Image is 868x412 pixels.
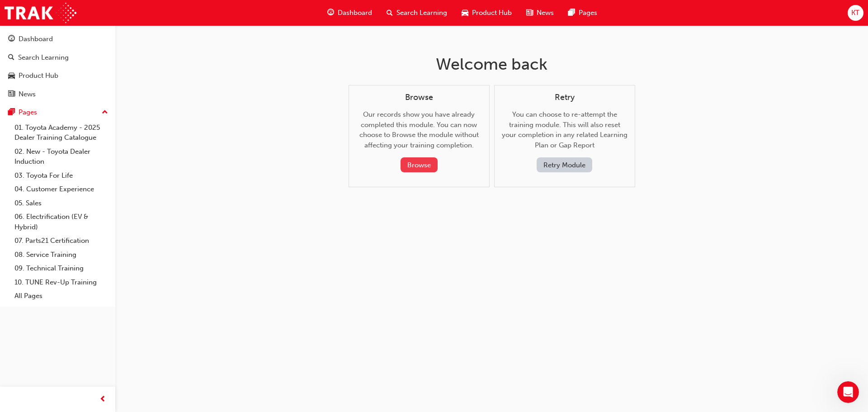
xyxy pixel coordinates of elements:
[537,157,592,172] button: Retry Module
[472,8,512,18] span: Product Hub
[356,93,482,103] h4: Browse
[11,275,112,289] a: 10. TUNE Rev-Up Training
[11,289,112,303] a: All Pages
[19,71,58,81] div: Product Hub
[561,4,604,22] a: pages-iconPages
[387,7,393,19] span: search-icon
[4,104,112,121] button: Pages
[327,7,334,19] span: guage-icon
[579,8,597,18] span: Pages
[568,7,575,19] span: pages-icon
[837,381,859,403] iframe: Intercom live chat
[4,31,112,47] a: Dashboard
[338,8,372,18] span: Dashboard
[102,107,108,118] span: up-icon
[11,248,112,262] a: 08. Service Training
[462,7,468,19] span: car-icon
[848,5,863,21] button: KT
[11,234,112,248] a: 07. Parts21 Certification
[356,93,482,173] div: Our records show you have already completed this module. You can now choose to Browse the module ...
[4,86,112,103] a: News
[379,4,454,22] a: search-iconSearch Learning
[8,90,15,99] span: news-icon
[401,157,438,172] button: Browse
[502,93,627,173] div: You can choose to re-attempt the training module. This will also reset your completion in any rel...
[537,8,554,18] span: News
[19,34,53,44] div: Dashboard
[8,35,15,43] span: guage-icon
[4,29,112,104] button: DashboardSearch LearningProduct HubNews
[19,107,37,118] div: Pages
[11,261,112,275] a: 09. Technical Training
[519,4,561,22] a: news-iconNews
[11,182,112,196] a: 04. Customer Experience
[5,3,76,23] img: Trak
[99,394,106,405] span: prev-icon
[11,145,112,169] a: 02. New - Toyota Dealer Induction
[526,7,533,19] span: news-icon
[19,89,36,99] div: News
[851,8,859,18] span: KT
[8,72,15,80] span: car-icon
[11,169,112,183] a: 03. Toyota For Life
[8,109,15,117] span: pages-icon
[349,54,635,74] h1: Welcome back
[454,4,519,22] a: car-iconProduct Hub
[4,67,112,84] a: Product Hub
[11,121,112,145] a: 01. Toyota Academy - 2025 Dealer Training Catalogue
[11,196,112,210] a: 05. Sales
[18,52,69,63] div: Search Learning
[502,93,627,103] h4: Retry
[4,49,112,66] a: Search Learning
[396,8,447,18] span: Search Learning
[11,210,112,234] a: 06. Electrification (EV & Hybrid)
[320,4,379,22] a: guage-iconDashboard
[8,54,14,62] span: search-icon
